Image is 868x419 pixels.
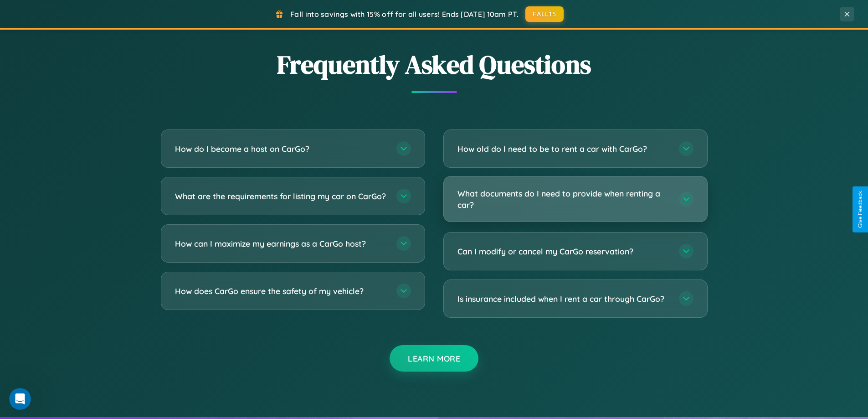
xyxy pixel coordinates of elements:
div: Give Feedback [857,191,863,228]
h2: Frequently Asked Questions [161,47,708,82]
button: FALL15 [525,6,564,22]
h3: What documents do I need to provide when renting a car? [457,188,670,210]
iframe: Intercom live chat [9,388,31,410]
span: Fall into savings with 15% off for all users! Ends [DATE] 10am PT. [290,10,519,19]
h3: How does CarGo ensure the safety of my vehicle? [175,285,387,297]
h3: Is insurance included when I rent a car through CarGo? [457,293,670,305]
h3: How can I maximize my earnings as a CarGo host? [175,238,387,249]
h3: How old do I need to be to rent a car with CarGo? [457,143,670,155]
h3: How do I become a host on CarGo? [175,143,387,155]
h3: Can I modify or cancel my CarGo reservation? [457,246,670,257]
button: Learn More [390,345,478,372]
h3: What are the requirements for listing my car on CarGo? [175,191,387,202]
